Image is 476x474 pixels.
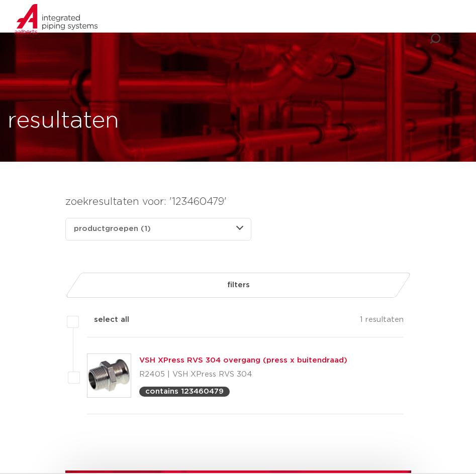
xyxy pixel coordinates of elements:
p: 1 resultaten [360,314,404,329]
label: select all [79,314,129,326]
a: VSH XPress RVS 304 overgang (press x buitendraad) [139,357,347,364]
img: Thumbnail for VSH XPress RVS 304 overgang (press x buitendraad) [87,354,131,397]
p: contains 123460479 [145,388,224,395]
h1: resultaten [8,105,119,137]
h4: zoekresultaten voor: '123460479' [65,194,411,210]
p: R2405 | VSH XPress RVS 304 [139,367,347,383]
span: filters [227,277,249,293]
